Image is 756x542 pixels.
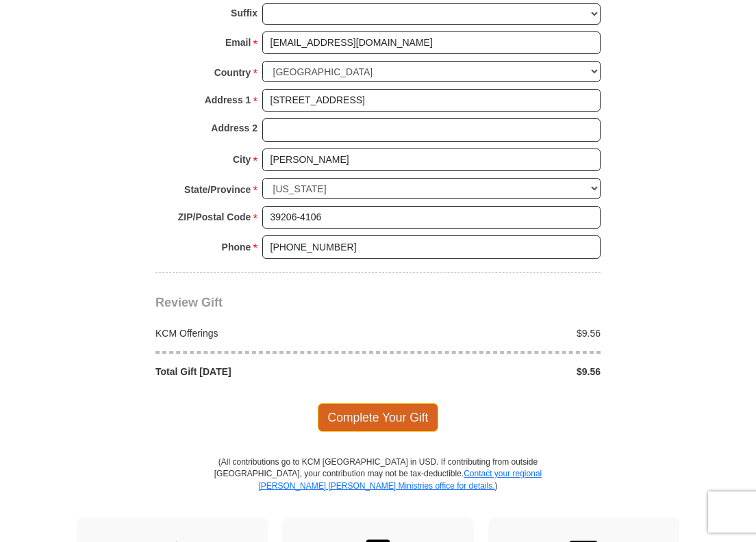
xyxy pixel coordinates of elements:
div: $9.56 [378,326,608,340]
strong: Address 2 [211,118,257,138]
p: (All contributions go to KCM [GEOGRAPHIC_DATA] in USD. If contributing from outside [GEOGRAPHIC_D... [214,456,542,516]
strong: Suffix [231,3,257,23]
div: $9.56 [378,365,608,378]
strong: State/Province [184,180,251,199]
div: Total Gift [DATE] [149,365,379,378]
a: Contact your regional [PERSON_NAME] [PERSON_NAME] Ministries office for details. [258,469,542,490]
strong: Phone [222,237,251,257]
strong: City [233,150,251,169]
strong: Country [214,63,251,82]
span: Complete Your Gift [318,403,439,432]
span: Review Gift [155,296,223,309]
strong: Email [225,33,251,52]
div: KCM Offerings [149,326,379,340]
strong: Address 1 [205,90,251,109]
strong: ZIP/Postal Code [178,207,251,227]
